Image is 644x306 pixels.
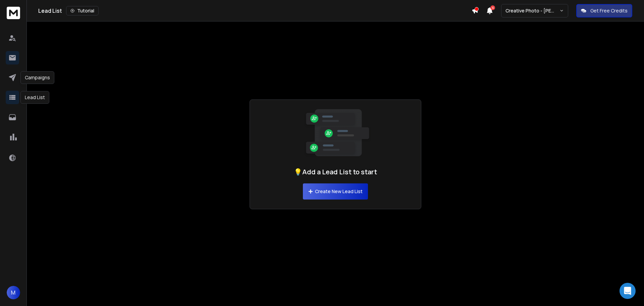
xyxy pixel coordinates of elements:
button: Get Free Credits [576,4,632,17]
div: Open Intercom Messenger [620,283,636,299]
button: M [7,286,20,299]
h1: 💡Add a Lead List to start [294,167,377,177]
div: Lead List [38,6,472,15]
p: Get Free Credits [590,7,628,14]
span: 4 [490,5,495,10]
div: Campaigns [20,71,54,84]
button: Create New Lead List [303,183,368,200]
p: Creative Photo - [PERSON_NAME] [505,7,559,14]
div: Lead List [20,91,49,104]
button: Tutorial [66,6,99,15]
